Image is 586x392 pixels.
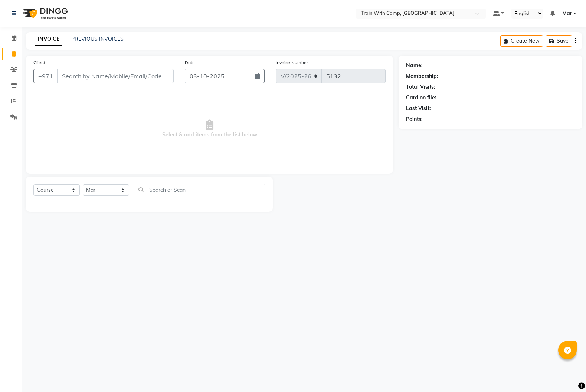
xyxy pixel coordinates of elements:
div: Card on file: [406,94,436,102]
div: Membership: [406,72,438,80]
label: Date [185,59,195,66]
button: +971 [33,69,58,83]
button: Save [546,35,572,47]
iframe: chat widget [555,362,579,385]
button: Create New [500,35,543,47]
span: Select & add items from the list below [33,92,386,166]
div: Name: [406,62,423,69]
a: INVOICE [35,33,62,46]
a: PREVIOUS INVOICES [71,36,124,42]
input: Search by Name/Mobile/Email/Code [57,69,174,83]
div: Total Visits: [406,83,435,91]
div: Last Visit: [406,105,431,112]
img: logo [19,3,70,24]
input: Search or Scan [135,184,265,195]
span: Mar [562,10,572,17]
label: Client [33,59,45,66]
div: Points: [406,115,423,123]
label: Invoice Number [276,59,308,66]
